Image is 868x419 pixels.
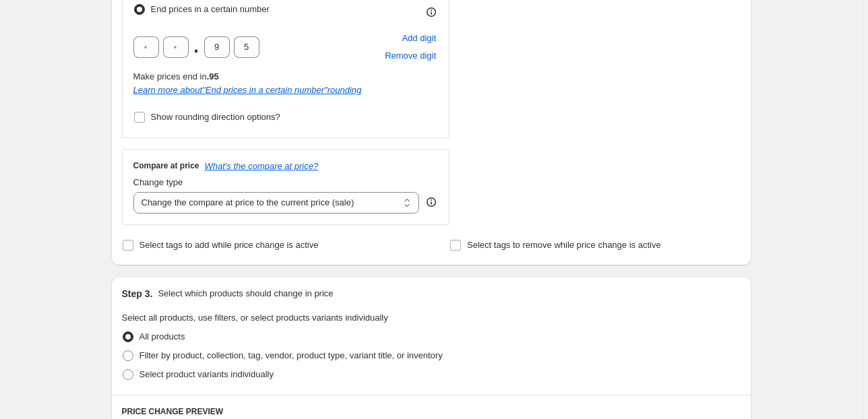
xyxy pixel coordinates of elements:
[133,36,159,58] input: ﹡
[205,161,319,171] button: What's the compare at price?
[122,313,388,323] span: Select all products, use filters, or select products variants individually
[133,177,183,187] span: Change type
[133,71,219,82] span: Make prices end in
[139,369,274,379] span: Select product variants individually
[163,36,189,58] input: ﹡
[402,32,436,45] span: Add digit
[151,112,280,122] span: Show rounding direction options?
[234,36,259,58] input: ﹡
[139,240,319,250] span: Select tags to add while price change is active
[207,71,219,82] b: .95
[122,406,741,417] h6: PRICE CHANGE PREVIEW
[122,287,153,300] h2: Step 3.
[385,49,436,63] span: Remove digit
[139,350,443,360] span: Filter by product, collection, tag, vendor, product type, variant title, or inventory
[204,36,230,58] input: ﹡
[400,30,438,47] button: Add placeholder
[151,4,270,14] span: End prices in a certain number
[383,47,438,65] button: Remove placeholder
[425,195,438,209] div: help
[193,36,200,58] span: .
[133,85,362,95] i: Learn more about " End prices in a certain number " rounding
[139,331,185,342] span: All products
[158,287,333,300] p: Select which products should change in price
[133,160,199,171] h3: Compare at price
[133,85,362,95] a: Learn more about"End prices in a certain number"rounding
[467,240,661,250] span: Select tags to remove while price change is active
